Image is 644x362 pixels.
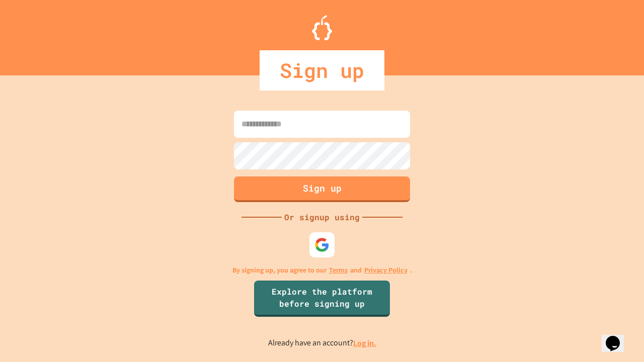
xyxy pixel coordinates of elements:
[602,322,634,352] iframe: chat widget
[254,281,390,317] a: Explore the platform before signing up
[234,176,410,202] button: Sign up
[353,338,376,348] a: Log in.
[268,337,376,349] p: Already have an account?
[260,50,384,90] div: Sign up
[364,265,408,276] a: Privacy Policy
[314,237,330,252] img: google-icon.svg
[232,265,412,276] p: By signing up, you agree to our and .
[282,211,362,223] div: Or signup using
[560,278,634,321] iframe: chat widget
[329,265,348,276] a: Terms
[312,15,332,40] img: Logo.svg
